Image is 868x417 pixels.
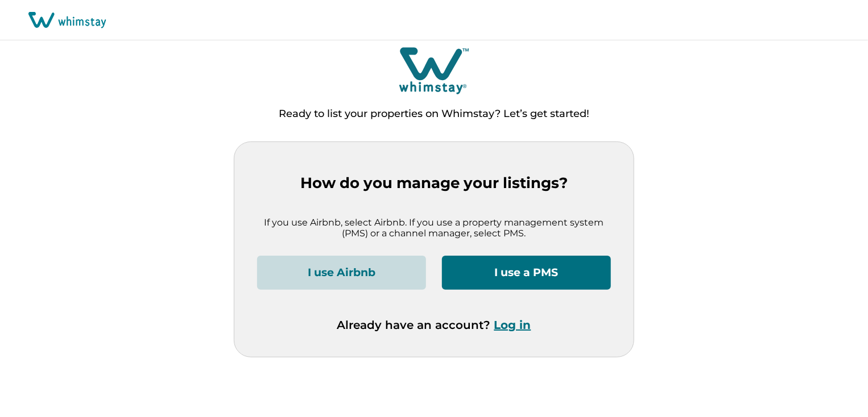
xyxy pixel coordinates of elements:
button: I use Airbnb [257,256,426,290]
p: How do you manage your listings? [257,174,611,192]
p: Already have an account? [337,318,531,332]
p: If you use Airbnb, select Airbnb. If you use a property management system (PMS) or a channel mana... [257,217,611,239]
p: Ready to list your properties on Whimstay? Let’s get started! [279,109,589,120]
button: Log in [494,318,531,332]
button: I use a PMS [442,256,611,290]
